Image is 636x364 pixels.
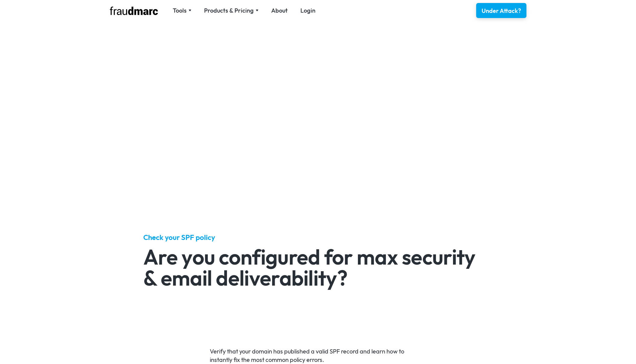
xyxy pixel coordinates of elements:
[300,6,315,15] a: Login
[143,246,493,288] h2: Are you configured for max security & email deliverability?
[271,6,288,15] a: About
[173,6,187,15] div: Tools
[204,6,254,15] div: Products & Pricing
[143,232,493,242] h5: Check your SPF policy
[210,347,426,364] p: Verify that your domain has published a valid SPF record and learn how to instantly fix the most ...
[173,6,191,15] div: Tools
[482,7,521,15] div: Under Attack?
[476,3,526,18] a: Under Attack?
[204,6,259,15] div: Products & Pricing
